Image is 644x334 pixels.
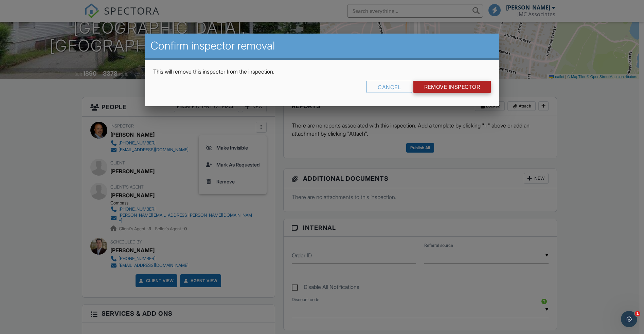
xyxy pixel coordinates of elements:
[621,311,637,327] iframe: Intercom live chat
[150,39,494,53] h2: Confirm inspector removal
[366,81,412,93] div: Cancel
[413,81,491,93] input: Remove Inspector
[153,68,491,75] p: This will remove this inspector from the inspection.
[635,311,640,316] span: 1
